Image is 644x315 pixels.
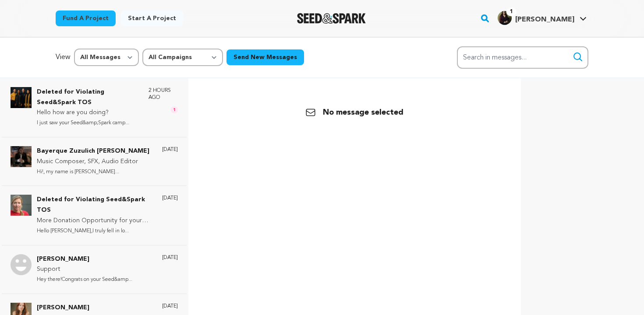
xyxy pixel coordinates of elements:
button: Send New Messages [226,49,304,65]
a: Fund a project [56,10,116,26]
a: Seed&Spark Homepage [297,13,366,24]
p: Hello how are you doing? [37,108,140,118]
div: Jacqueline A.'s Profile [498,11,574,25]
p: [PERSON_NAME] [37,303,132,313]
p: Hey there!Congrats on your Seed&amp... [37,275,132,285]
p: [DATE] [162,303,178,310]
span: Jacqueline A.'s Profile [496,9,588,28]
img: Deleted for Violating Seed&Spark TOS Photo [11,87,32,108]
p: [DATE] [162,195,178,202]
p: No message selected [305,106,403,119]
p: [DATE] [162,254,178,261]
img: Deleted for Violating Seed&Spark TOS Photo [11,195,32,216]
a: Jacqueline A.'s Profile [496,9,588,25]
p: Support [37,264,132,275]
p: Deleted for Violating Seed&Spark TOS [37,195,153,216]
img: 4754f97d3b293f9a.jpg [498,11,512,25]
span: 1 [171,106,178,113]
span: [PERSON_NAME] [515,16,574,23]
p: [DATE] [162,146,178,153]
p: More Donation Opportunity for your campaign [37,216,153,226]
p: 2 hours ago [149,87,178,101]
img: Mariana Hutchinson Photo [11,254,32,275]
p: View [56,52,71,63]
p: I just saw your Seed&amp;Spark camp... [37,118,140,128]
p: Music Composer, SFX, Audio Editor [37,157,149,167]
p: [PERSON_NAME] [37,254,132,265]
a: Start a project [121,10,183,26]
p: Bayerque Zuzulich [PERSON_NAME] [37,146,149,157]
img: Bayerque Zuzulich Duggan Photo [11,146,32,167]
input: Search in messages... [457,46,588,69]
span: 1 [506,7,517,16]
p: Hello [PERSON_NAME],I truly fell in lo... [37,226,153,236]
p: Deleted for Violating Seed&Spark TOS [37,87,140,108]
img: Seed&Spark Logo Dark Mode [297,13,366,24]
p: Hi!, my name is [PERSON_NAME]... [37,167,149,177]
